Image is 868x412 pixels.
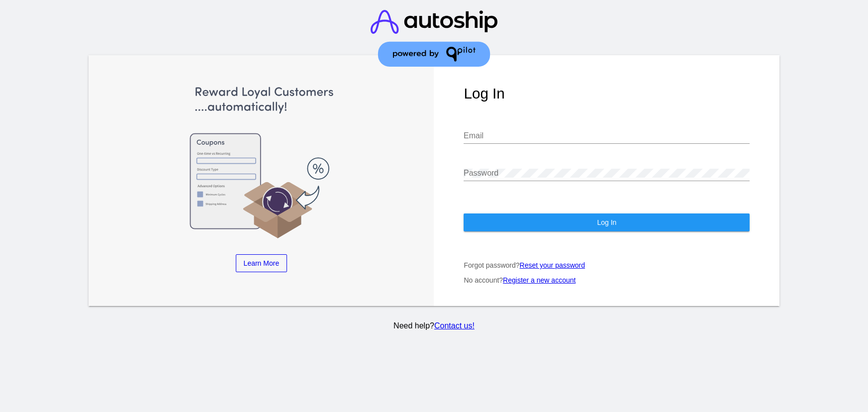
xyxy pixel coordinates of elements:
[464,276,750,284] p: No account?
[236,254,288,272] a: Learn More
[464,261,750,269] p: Forgot password?
[87,321,781,330] p: Need help?
[520,261,585,269] a: Reset your password
[597,218,616,226] span: Log In
[434,321,475,330] a: Contact us!
[464,85,750,102] h1: Log In
[118,85,404,240] img: Apply Coupons Automatically to Scheduled Orders with QPilot
[464,131,750,140] input: Email
[244,259,280,267] span: Learn More
[464,213,750,231] button: Log In
[503,276,576,284] a: Register a new account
